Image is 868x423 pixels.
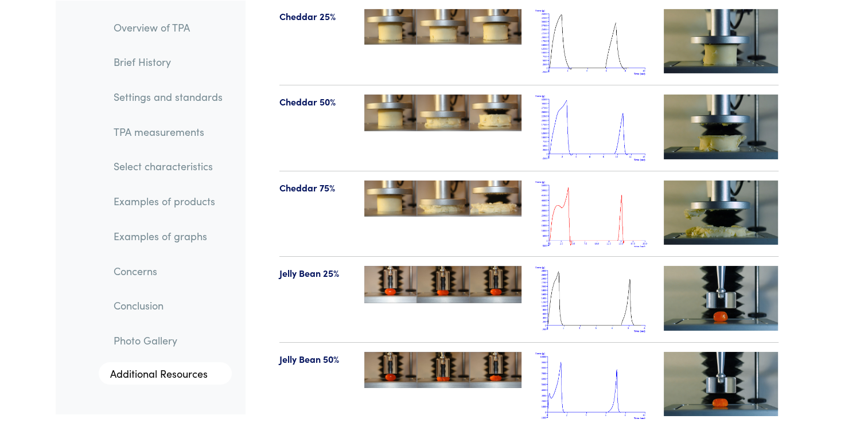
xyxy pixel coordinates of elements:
a: Select characteristics [104,153,232,179]
img: jellybean_tpa_50.png [535,352,650,419]
img: jellybean-videotn-50.jpg [664,352,779,416]
img: cheddar-75-123-tpa.jpg [364,181,521,217]
p: Cheddar 50% [279,95,351,109]
a: Concerns [104,257,232,284]
a: Brief History [104,49,232,75]
a: Additional Resources [99,362,232,385]
a: Examples of graphs [104,222,232,249]
img: cheddar_tpa_50.png [535,95,650,162]
a: Examples of products [104,188,232,214]
img: cheddar-50-123-tpa.jpg [364,95,521,131]
a: Conclusion [104,292,232,319]
a: Photo Gallery [104,327,232,353]
a: Overview of TPA [104,14,232,40]
img: cheddar_tpa_75.png [535,181,650,248]
a: Settings and standards [104,83,232,109]
img: cheddar_tpa_25.png [535,9,650,76]
img: cheddar-videotn-25.jpg [664,9,779,73]
img: jellybean-videotn-25.jpg [664,266,779,330]
img: cheddar-25-123-tpa.jpg [364,9,521,45]
img: cheddar-videotn-75.jpg [664,181,779,245]
p: Cheddar 75% [279,181,351,195]
a: TPA measurements [104,118,232,144]
img: cheddar-videotn-50.jpg [664,95,779,159]
img: jellybean-50-123-tpa.jpg [364,352,521,388]
img: jellybean-25-123-tpa.jpg [364,266,521,303]
img: jellybean_tpa_25.png [535,266,650,333]
p: Jelly Bean 25% [279,266,351,281]
p: Jelly Bean 50% [279,352,351,367]
p: Cheddar 25% [279,9,351,24]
